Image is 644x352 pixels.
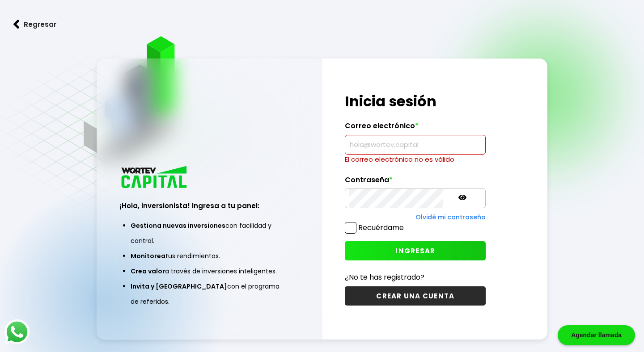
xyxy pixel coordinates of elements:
[131,251,165,260] span: Monitorea
[345,286,486,306] button: CREAR UNA CUENTA
[131,282,227,291] span: Invita y [GEOGRAPHIC_DATA]
[345,122,486,135] label: Correo electrónico
[345,91,486,112] h1: Inicia sesión
[345,155,486,164] p: El correo electrónico no es válido
[131,248,288,264] li: tus rendimientos.
[131,221,225,230] span: Gestiona nuevas inversiones
[358,222,404,233] label: Recuérdame
[415,213,486,222] a: Olvidé mi contraseña
[131,267,165,276] span: Crea valor
[345,176,486,189] label: Contraseña
[131,218,288,248] li: con facilidad y control.
[119,165,190,191] img: logo_wortev_capital
[349,135,482,154] input: hola@wortev.capital
[13,20,20,29] img: flecha izquierda
[345,272,486,306] a: ¿No te has registrado?CREAR UNA CUENTA
[119,201,299,211] h3: ¡Hola, inversionista! Ingresa a tu panel:
[4,319,30,344] img: logos_whatsapp-icon.242b2217.svg
[131,264,288,279] li: a través de inversiones inteligentes.
[558,325,635,345] div: Agendar llamada
[131,279,288,309] li: con el programa de referidos.
[345,241,486,260] button: INGRESAR
[345,272,486,283] p: ¿No te has registrado?
[395,246,435,256] span: INGRESAR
